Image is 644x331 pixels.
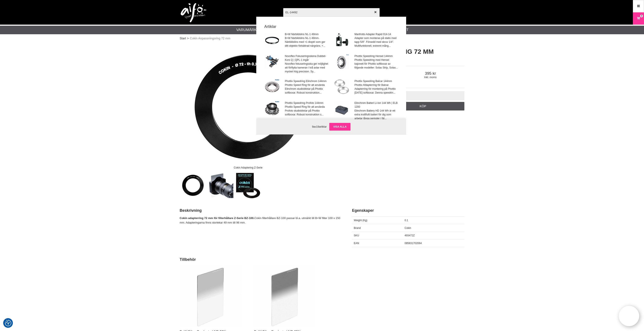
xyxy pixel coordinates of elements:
[334,79,349,94] img: ph82585.jpg
[355,109,398,120] span: Elinchrom Battery HD 144 Wh är ett extra kraftfullt batteri för dig som arbetar långa perioder i ...
[313,125,316,128] span: av
[331,77,401,98] a: Phottix Speedring Balcar 144mmPhottix Afdapterring för Balcar. Adapterring för montering på Phott...
[331,30,401,51] a: Manfrotto Adapter Rapid 014-14Adapter som monteras på stativ med tapp 5/8". Försedd med skruv 1/4...
[265,79,280,94] img: ph82591_002.jpg
[285,54,328,62] span: Novoflex Fokuseringsskena Dubbel-Kors Q | QPL-1 ingår
[334,54,349,69] img: ph82594-001.jpg
[265,54,280,69] img: no-castel-cross-q-001.jpg
[262,24,401,30] strong: Artiklar
[5,320,11,326] img: Revisit consent button
[316,125,319,128] span: 19
[262,52,331,76] a: Novoflex Fokuseringsskena Dubbel-Kors Q | QPL-1 ingårNovoflex fokuseringsska ger möjlighet att fö...
[265,101,280,116] img: ph82595.jpg
[285,62,328,73] span: Novoflex fokuseringsska ger möjlighet att förflytta kameran i två axlar med mycket hög precision....
[355,83,398,95] span: Phottix Afdapterring för Balcar. Adapterring för montering på Phottix [DATE] softboxar. Denna spe...
[236,27,262,33] a: Varumärken
[355,79,398,83] span: Phottix Speedring Balcar 144mm
[262,30,331,51] a: B+W Närbildslins NL-1 49mmB+W Närbildslins NL-1 49mm. Närbildslins med +1 dioptri som ger ditt ob...
[181,3,206,22] img: logo.png
[355,58,398,70] span: Phottix Speedring med Hensel bajonett för Phottix softboxar av följande modeller: Solas Strip, So...
[312,125,313,128] span: 9
[334,32,349,47] img: ma014-14.jpg
[331,98,401,123] a: Elinchrom Batteri Li-Ion 144 Wh | ELB 1200Elinchrom Battery HD 144 Wh är ett extra kraftfullt bat...
[355,101,398,109] span: Elinchrom Batteri Li-Ion 144 Wh | ELB 1200
[285,79,328,83] span: Phottix Speedring Elinchrom 144mm
[633,13,644,24] a: 8
[283,5,380,20] input: Sök produkter ...
[285,36,328,48] span: B+W Närbildslins NL-1 49mm. Närbildslins med +1 dioptri som ger ditt objektiv förbättrad närgräns...
[285,105,328,116] span: Phottix Speed Ring för att använda Profoto studioblixtar på Phottix softboxar. Robust konstruktio...
[285,83,328,95] span: Phottix Speed Ring för att använda Elinchrom studioblixtar på Phottix softboxar. Robust konstrukt...
[355,32,398,36] span: Manfrotto Adapter Rapid 014-14
[355,36,398,48] span: Adapter som monteras på stativ med tapp 5/8". Försedd med skruv 1/4". Multifunktionell, extremt m...
[355,54,398,58] span: Phottix Speedring Hensel 144mm
[331,52,401,76] a: Phottix Speedring Hensel 144mmPhottix Speedring med Hensel bajonett för Phottix softboxar av följ...
[5,319,11,327] button: Samtyckesinställningar
[262,77,331,98] a: Phottix Speedring Elinchrom 144mmPhottix Speed Ring för att använda Elinchrom studioblixtar på Ph...
[285,32,328,36] span: B+W Närbildslins NL-1 49mm
[285,101,328,105] span: Phottix Speedring Profoto 144mm
[265,32,280,47] img: bwf-nl1.jpg
[319,125,327,128] span: artiklar
[262,98,331,123] a: Phottix Speedring Profoto 144mmPhottix Speed Ring för att använda Profoto studioblixtar på Photti...
[641,14,642,18] span: 8
[334,101,349,116] img: el19273.jpg
[329,123,350,131] a: Visa alla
